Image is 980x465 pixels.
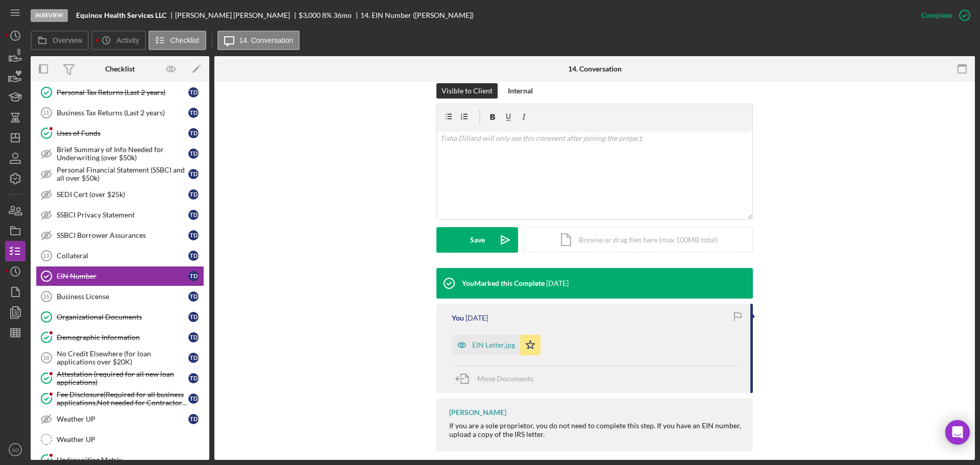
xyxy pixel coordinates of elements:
[188,353,199,363] div: T D
[188,394,199,404] div: T D
[170,36,200,44] label: Checklist
[470,227,485,253] div: Save
[57,129,188,137] div: Uses of Funds
[36,103,204,123] a: 11Business Tax Returns (Last 2 years)TD
[57,211,188,219] div: SSBCI Privacy Statement
[57,252,188,260] div: Collateral
[12,447,19,453] text: SO
[503,83,538,99] button: Internal
[175,11,299,19] div: [PERSON_NAME] [PERSON_NAME]
[188,251,199,261] div: T D
[36,143,204,164] a: Brief Summary of Info Needed for Underwriting (over $50k)TD
[911,5,975,26] button: Complete
[43,355,49,361] tspan: 18
[57,370,188,386] div: Attestation (required for all new loan applications)
[105,65,135,73] div: Checklist
[36,82,204,103] a: Personal Tax Returns (Last 2 years)TD
[57,272,188,280] div: EIN Number
[57,166,188,182] div: Personal Financial Statement (SSBCI and all over $50k)
[188,169,199,179] div: T D
[568,65,622,73] div: 14. Conversation
[36,429,204,450] a: Weather UP
[449,408,506,417] div: [PERSON_NAME]
[116,36,139,44] label: Activity
[57,415,188,423] div: Weather UP
[57,390,188,407] div: Fee Disclosure(Required for all business applications,Not needed for Contractor loans)
[36,348,204,368] a: 18No Credit Elsewhere (for loan applications over $20K)TD
[5,439,26,460] button: SO
[188,108,199,118] div: T D
[462,279,545,287] div: You Marked this Complete
[188,210,199,220] div: T D
[57,350,188,366] div: No Credit Elsewhere (for loan applications over $20K)
[322,11,332,19] div: 8 %
[465,314,488,322] time: 2025-08-22 20:26
[508,83,533,99] div: Internal
[57,109,188,117] div: Business Tax Returns (Last 2 years)
[449,422,743,438] div: If you are a sole proprietor, you do not need to complete this step. If you have an EIN number, u...
[36,307,204,327] a: Organizational DocumentsTD
[36,184,204,205] a: SEDI Cert (over $25k)TD
[452,366,544,391] button: Move Documents
[36,246,204,266] a: 13CollateralTD
[546,279,569,287] time: 2025-08-22 20:26
[188,414,199,424] div: T D
[57,333,188,341] div: Demographic Information
[149,31,206,50] button: Checklist
[188,271,199,281] div: T D
[43,110,49,116] tspan: 11
[36,266,204,286] a: EIN NumberTD
[31,31,89,50] button: Overview
[472,341,515,349] div: EIN Letter.jpg
[43,253,49,259] tspan: 13
[217,31,300,50] button: 14. Conversation
[188,189,199,200] div: T D
[57,145,188,162] div: Brief Summary of Info Needed for Underwriting (over $50k)
[442,83,493,99] div: Visible to Client
[57,190,188,199] div: SEDI Cert (over $25k)
[452,335,541,355] button: EIN Letter.jpg
[36,409,204,429] a: Weather UPTD
[36,327,204,348] a: Demographic InformationTD
[57,88,188,96] div: Personal Tax Returns (Last 2 years)
[36,388,204,409] a: Fee Disclosure(Required for all business applications,Not needed for Contractor loans)TD
[53,36,82,44] label: Overview
[188,332,199,342] div: T D
[36,225,204,246] a: SSBCI Borrower AssurancesTD
[188,128,199,138] div: T D
[945,420,970,445] div: Open Intercom Messenger
[333,11,352,19] div: 36 mo
[188,312,199,322] div: T D
[57,456,204,464] div: Underwriting Matrix
[436,227,518,253] button: Save
[36,164,204,184] a: Personal Financial Statement (SSBCI and all over $50k)TD
[452,314,464,322] div: You
[188,373,199,383] div: T D
[188,291,199,302] div: T D
[921,5,952,26] div: Complete
[31,9,68,22] div: In Review
[188,230,199,240] div: T D
[239,36,293,44] label: 14. Conversation
[188,87,199,97] div: T D
[188,149,199,159] div: T D
[91,31,145,50] button: Activity
[76,11,166,19] b: Equinox Health Services LLC
[57,435,204,444] div: Weather UP
[57,292,188,301] div: Business License
[436,83,498,99] button: Visible to Client
[43,293,49,300] tspan: 15
[57,231,188,239] div: SSBCI Borrower Assurances
[36,123,204,143] a: Uses of FundsTD
[36,205,204,225] a: SSBCI Privacy StatementTD
[477,374,533,383] span: Move Documents
[57,313,188,321] div: Organizational Documents
[36,286,204,307] a: 15Business LicenseTD
[360,11,474,19] div: 14. EIN Number ([PERSON_NAME])
[36,368,204,388] a: Attestation (required for all new loan applications)TD
[299,11,321,19] span: $3,000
